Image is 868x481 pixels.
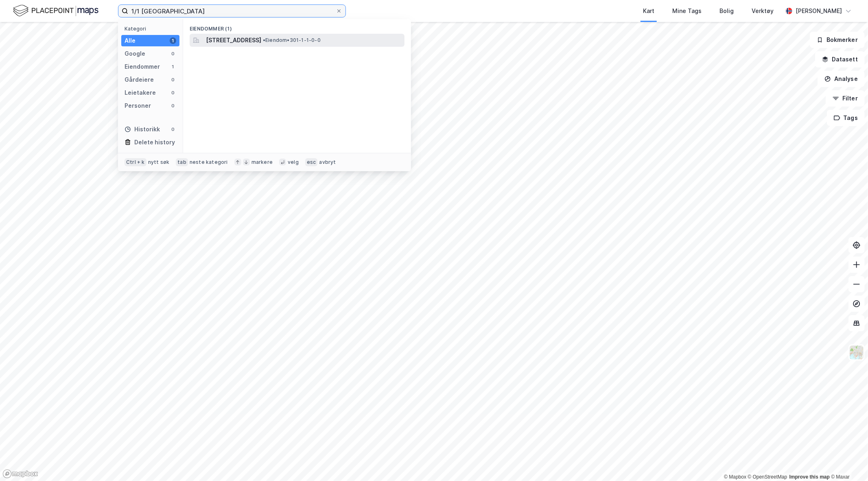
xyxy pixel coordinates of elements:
div: markere [251,159,273,165]
div: 0 [170,102,176,109]
div: Mine Tags [672,6,702,16]
div: [PERSON_NAME] [796,6,842,16]
a: OpenStreetMap [748,474,787,480]
img: Z [849,345,864,360]
div: nytt søk [148,159,170,165]
div: Historikk [125,124,160,134]
div: esc [305,158,318,166]
div: Kontrollprogram for chat [827,442,868,481]
div: Ctrl + k [125,158,146,166]
div: 0 [170,126,176,133]
div: 0 [170,76,176,83]
div: Leietakere [125,88,156,98]
a: Mapbox homepage [2,469,38,479]
div: 1 [170,63,176,70]
div: Eiendommer [125,62,160,72]
button: Filter [826,90,865,107]
button: Analyse [818,71,865,87]
div: Verktøy [752,6,774,16]
div: Kategori [125,26,179,32]
div: avbryt [319,159,336,165]
div: 1 [170,37,176,44]
div: Bolig [719,6,734,16]
button: Datasett [815,51,865,67]
div: Delete history [134,137,175,147]
div: Personer [125,101,151,111]
div: Eiendommer (1) [183,19,411,34]
button: Bokmerker [810,32,865,48]
img: logo.f888ab2527a4732fd821a326f86c7f29.svg [13,4,98,18]
span: • [263,37,265,43]
iframe: Chat Widget [827,442,868,481]
a: Mapbox [724,474,746,480]
div: velg [288,159,299,165]
span: Eiendom • 301-1-1-0-0 [263,37,321,44]
div: Kart [643,6,654,16]
a: Improve this map [789,474,830,480]
button: Tags [827,110,865,126]
div: neste kategori [190,159,228,165]
div: tab [176,158,188,166]
div: Gårdeiere [125,75,154,85]
div: 0 [170,89,176,96]
div: Google [125,49,145,59]
div: Alle [125,36,136,46]
div: 0 [170,50,176,57]
input: Søk på adresse, matrikkel, gårdeiere, leietakere eller personer [128,5,336,17]
span: [STREET_ADDRESS] [206,35,261,45]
